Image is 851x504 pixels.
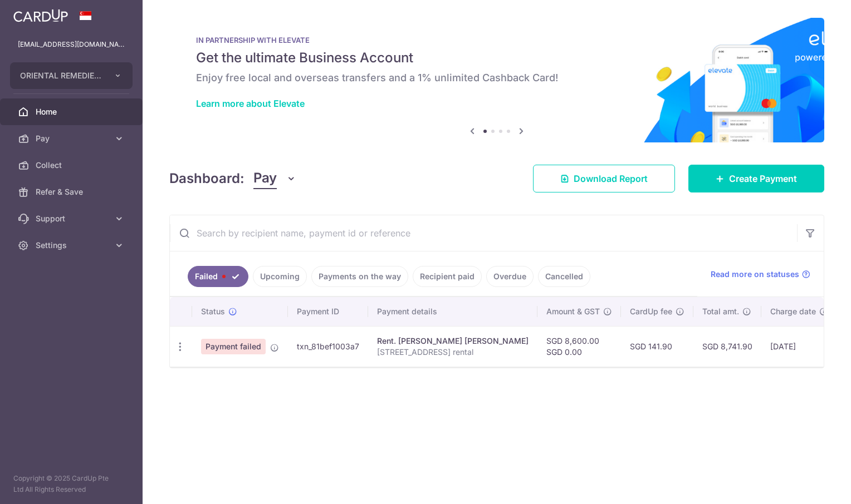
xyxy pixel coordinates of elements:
[546,306,600,317] span: Amount & GST
[20,70,102,81] span: ORIENTAL REMEDIES INCORPORATED (PRIVATE LIMITED)
[368,297,537,326] th: Payment details
[169,169,244,189] h4: Dashboard:
[711,269,799,280] span: Read more on statuses
[688,165,824,192] a: Create Payment
[486,266,534,287] a: Overdue
[169,18,824,142] img: Renovation banner
[36,186,109,197] span: Refer & Save
[10,62,133,89] button: ORIENTAL REMEDIES INCORPORATED (PRIVATE LIMITED)
[196,36,798,45] p: IN PARTNERSHIP WITH ELEVATE
[196,71,798,85] h6: Enjoy free local and overseas transfers and a 1% unlimited Cashback Card!
[377,335,529,347] div: Rent. [PERSON_NAME] [PERSON_NAME]
[36,240,109,251] span: Settings
[170,215,797,251] input: Search by recipient name, payment id or reference
[770,306,816,317] span: Charge date
[413,266,482,287] a: Recipient paid
[253,168,296,189] button: Pay
[196,98,305,109] a: Learn more about Elevate
[574,172,648,185] span: Download Report
[36,213,109,224] span: Support
[18,39,125,50] p: [EMAIL_ADDRESS][DOMAIN_NAME]
[780,471,840,498] iframe: Opens a widget where you can find more information
[311,266,408,287] a: Payments on the way
[288,326,368,367] td: txn_81bef1003a7
[533,165,675,192] a: Download Report
[630,306,672,317] span: CardUp fee
[288,297,368,326] th: Payment ID
[36,106,109,117] span: Home
[253,168,277,189] span: Pay
[538,266,590,287] a: Cancelled
[36,133,109,144] span: Pay
[188,266,248,287] a: Failed
[377,347,529,358] p: [STREET_ADDRESS] rental
[253,266,307,287] a: Upcoming
[537,326,621,367] td: SGD 8,600.00 SGD 0.00
[761,326,837,367] td: [DATE]
[693,326,761,367] td: SGD 8,741.90
[196,49,798,67] h5: Get the ultimate Business Account
[702,306,739,317] span: Total amt.
[621,326,693,367] td: SGD 141.90
[13,9,68,22] img: CardUp
[201,339,266,354] span: Payment failed
[711,269,810,280] a: Read more on statuses
[201,306,225,317] span: Status
[36,160,109,171] span: Collect
[729,172,797,185] span: Create Payment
